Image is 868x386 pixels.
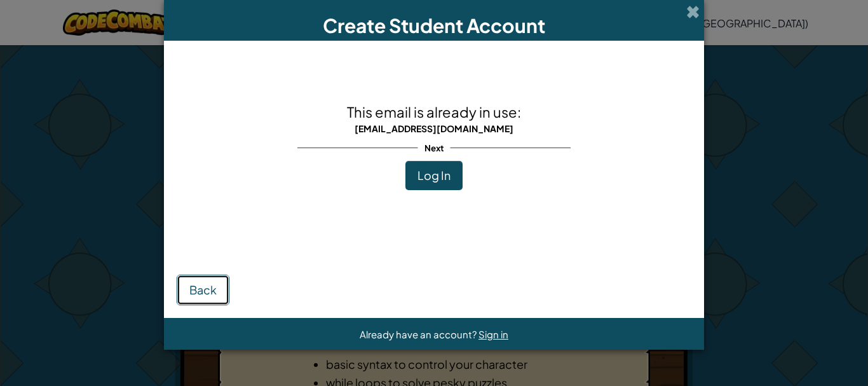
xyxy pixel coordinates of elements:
[417,168,451,183] span: Log In
[478,328,508,340] a: Sign in
[177,275,229,305] button: Back
[347,103,521,121] span: This email is already in use:
[360,328,478,340] span: Already have an account?
[189,282,217,297] span: Back
[405,161,463,190] button: Log In
[323,13,545,38] span: Create Student Account
[418,139,451,157] span: Next
[355,123,513,134] span: [EMAIL_ADDRESS][DOMAIN_NAME]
